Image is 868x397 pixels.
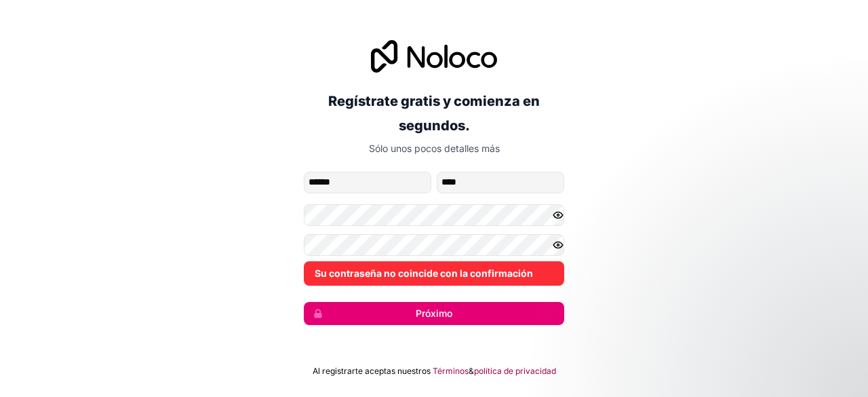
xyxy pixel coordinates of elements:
font: Sólo unos pocos detalles más [369,143,500,154]
font: Próximo [416,307,452,319]
font: Su contraseña no coincide con la confirmación [315,267,533,279]
font: & [469,366,474,376]
input: nombre de pila [304,172,431,193]
font: Regístrate gratis y comienza en segundos. [328,93,540,134]
font: Términos [433,366,469,376]
iframe: Mensaje de notificaciones del intercomunicador [597,295,868,390]
button: Próximo [304,302,564,325]
font: política de privacidad [474,366,556,376]
input: Confirmar Contraseña [304,234,564,256]
font: Al registrarte aceptas nuestros [313,366,431,376]
input: apellido [437,172,564,193]
a: Términos [433,366,469,377]
a: política de privacidad [474,366,556,377]
input: Contraseña [304,204,564,226]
